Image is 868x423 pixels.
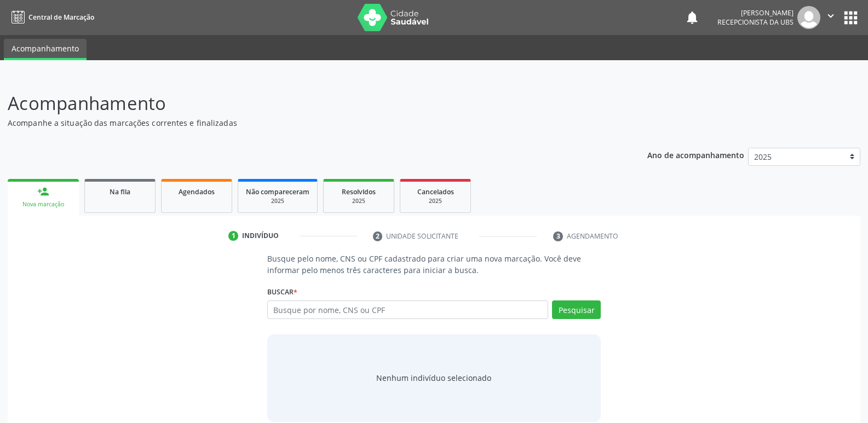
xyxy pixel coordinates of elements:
[267,300,548,319] input: Busque por nome, CNS ou CPF
[797,6,820,29] img: img
[4,39,87,60] a: Acompanhamento
[841,8,860,27] button: apps
[28,13,94,22] span: Central de Marcação
[246,197,309,205] div: 2025
[717,8,794,18] div: [PERSON_NAME]
[8,90,605,117] p: Acompanhamento
[820,6,841,29] button: 
[246,187,309,196] span: Não compareceram
[267,253,601,276] p: Busque pelo nome, CNS ou CPF cadastrado para criar uma nova marcação. Você deve informar pelo men...
[37,186,49,198] div: person_add
[408,197,463,205] div: 2025
[228,231,238,241] div: 1
[376,372,491,384] div: Nenhum indivíduo selecionado
[825,10,837,22] i: 
[15,200,71,208] div: Nova marcação
[8,8,94,26] a: Central de Marcação
[242,231,279,241] div: Indivíduo
[717,18,794,27] span: Recepcionista da UBS
[647,148,744,161] p: Ano de acompanhamento
[110,187,130,196] span: Na fila
[8,117,605,129] p: Acompanhe a situação das marcações correntes e finalizadas
[267,283,297,300] label: Buscar
[179,187,215,196] span: Agendados
[331,197,386,205] div: 2025
[342,187,376,196] span: Resolvidos
[685,10,700,25] button: notifications
[552,300,601,319] button: Pesquisar
[417,187,454,196] span: Cancelados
